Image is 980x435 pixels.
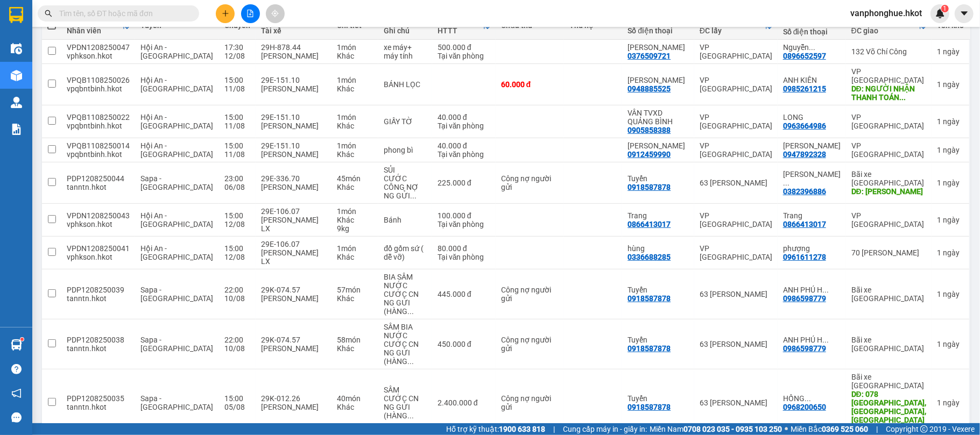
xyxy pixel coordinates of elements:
div: CƯỚC CN NG GỬI (HÀNG ĐI 5/8) [384,394,426,420]
span: plus [222,10,229,17]
div: 15:00 [224,141,250,150]
button: caret-down [955,4,974,23]
div: 0947892328 [783,150,826,159]
span: ... [822,336,829,344]
div: Tuyển [628,336,688,344]
div: SÂM [384,386,426,394]
span: ngày [943,146,960,154]
div: [PERSON_NAME] [261,84,326,93]
span: ... [822,286,829,294]
img: logo-vxr [9,7,23,23]
div: Tài xế [261,26,326,35]
div: VP [GEOGRAPHIC_DATA] [851,211,926,229]
div: 0963664986 [783,122,826,130]
span: ngày [943,179,960,187]
div: 0918587878 [628,294,671,303]
div: phong bì [384,146,426,154]
div: tanntn.hkot [67,344,130,353]
div: VPDN1208250047 [67,43,130,52]
div: 1 [937,248,964,257]
span: ... [410,191,417,200]
div: ANH MINH [628,76,688,84]
div: Khác [337,403,373,411]
div: xe máy+ máy tính [384,43,426,60]
div: Bãi xe [GEOGRAPHIC_DATA] [851,336,926,353]
div: 60.000 đ [501,80,559,89]
div: 450.000 đ [438,340,490,348]
div: PDP1208250044 [67,174,130,183]
div: 0912459990 [628,150,671,159]
div: HTTT [438,26,482,35]
div: 70 [PERSON_NAME] [851,248,926,257]
div: 80.000 đ [438,244,490,253]
span: ngày [943,290,960,298]
div: 1 [937,179,964,187]
span: Hỗ trợ kỹ thuật: [446,423,545,435]
span: ngày [943,47,960,56]
span: Hội An - [GEOGRAPHIC_DATA] [140,76,213,93]
div: 12/08 [224,253,250,261]
div: vphkson.hkot [67,253,130,261]
div: vpqbntbinh.hkot [67,122,130,130]
div: 445.000 đ [438,290,490,298]
div: 40 món [337,394,373,403]
button: file-add [241,4,260,23]
span: ngày [943,340,960,348]
div: 10/08 [224,294,250,303]
div: 63 [PERSON_NAME] [700,340,772,348]
sup: 1 [20,338,24,341]
span: Hội An - [GEOGRAPHIC_DATA] [140,244,213,261]
span: ... [899,93,906,102]
span: | [553,423,555,435]
span: question-circle [11,364,22,374]
div: VP [GEOGRAPHIC_DATA] [851,113,926,130]
div: 06/08 [224,183,250,191]
div: Tuyển [628,286,688,294]
div: ĐC giao [851,26,918,35]
div: Trang [628,211,688,220]
div: [PERSON_NAME] [261,52,326,60]
div: VPQB1108250014 [67,141,130,150]
div: 29E-151.10 [261,141,326,150]
div: Số điện thoại [628,26,688,35]
div: Nguyễn Quang Vũ [783,43,841,52]
span: ... [407,411,414,420]
div: [PERSON_NAME] [261,294,326,303]
span: 1 [943,5,947,12]
div: 1 [937,290,964,298]
div: Tại văn phòng [438,220,490,229]
div: BIA SÂM NƯỚC [384,273,426,290]
div: 0961611278 [783,253,826,261]
span: ngày [943,216,960,224]
div: 29E-151.10 [261,113,326,122]
span: ngày [943,398,960,407]
div: 1 [937,80,964,89]
span: ... [407,307,414,316]
img: warehouse-icon [11,70,22,81]
div: 0905858388 [628,126,671,134]
div: Số điện thoại [783,27,841,36]
div: 15:00 [224,76,250,84]
div: 0918587878 [628,403,671,411]
div: 29E-336.70 [261,174,326,183]
div: vpqbntbinh.hkot [67,150,130,159]
span: vanphonghue.hkot [842,6,930,20]
div: 10/08 [224,344,250,353]
span: ngày [943,248,960,257]
span: | [876,423,878,435]
img: warehouse-icon [11,43,22,54]
div: 1 món [337,207,373,216]
span: Hội An - [GEOGRAPHIC_DATA] [140,43,213,60]
span: Miền Bắc [791,423,868,435]
div: ĐC lấy [700,26,764,35]
div: VP [GEOGRAPHIC_DATA] [700,76,772,93]
div: VPQB1108250026 [67,76,130,84]
div: 0866413017 [628,220,671,229]
div: vphkson.hkot [67,52,130,60]
div: SỦI [384,166,426,174]
div: Trang [783,211,841,220]
input: Tìm tên, số ĐT hoặc mã đơn [59,8,186,19]
div: 15:00 [224,113,250,122]
div: 0918587878 [628,344,671,353]
div: Anh Lực [783,141,841,150]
